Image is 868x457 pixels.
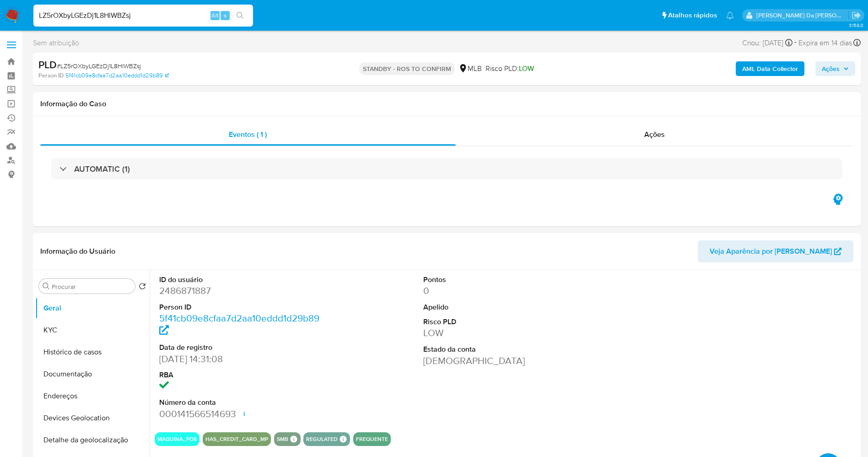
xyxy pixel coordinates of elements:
button: Procurar [43,283,50,290]
p: patricia.varelo@mercadopago.com.br [756,11,849,20]
dt: Risco PLD [423,317,590,327]
dd: LOW [423,326,590,339]
span: Eventos ( 1 ) [229,129,267,140]
button: Ações [815,61,855,76]
dd: 0 [423,284,590,297]
b: PLD [38,57,57,72]
span: Ações [822,61,840,76]
dd: 2486871887 [159,284,326,297]
a: Sair [852,11,861,20]
button: Veja Aparência por [PERSON_NAME] [698,240,853,262]
span: # LZ5rOXbyLGEzDj1L8HlWBZsj [57,61,141,71]
button: AML Data Collector [736,61,804,76]
input: Procurar [52,283,131,291]
dt: Pontos [423,275,590,285]
span: Risco PLD: [485,64,534,74]
b: Person ID [38,71,64,80]
dt: Número da conta [159,397,326,408]
span: s [224,11,226,20]
button: Geral [35,297,150,319]
button: search-icon [231,9,249,22]
div: MLB [458,64,482,74]
dt: Person ID [159,302,326,312]
h1: Informação do Caso [40,99,853,109]
div: AUTOMATIC (1) [51,158,842,180]
span: Ações [644,129,665,140]
div: Criou: [DATE] [742,37,793,49]
input: Pesquise usuários ou casos... [33,10,253,22]
dd: [DATE] 14:31:08 [159,353,326,365]
a: Notificações [726,11,734,19]
a: 5f41cb09e8cfaa7d2aa10eddd1d29b89 [65,71,169,80]
dt: ID do usuário [159,275,326,285]
dt: Data de registro [159,343,326,353]
span: LOW [519,63,534,74]
dd: 000141566514693 [159,408,326,420]
span: Atalhos rápidos [668,11,717,20]
button: KYC [35,319,150,341]
h3: AUTOMATIC (1) [74,164,130,174]
span: - [794,37,797,49]
button: Retornar ao pedido padrão [139,283,146,293]
button: Documentação [35,363,150,385]
button: Histórico de casos [35,341,150,363]
button: Devices Geolocation [35,407,150,429]
dt: Apelido [423,302,590,312]
button: Detalhe da geolocalização [35,429,150,451]
span: Alt [211,11,219,20]
span: Sem atribuição [33,38,79,48]
a: 5f41cb09e8cfaa7d2aa10eddd1d29b89 [159,311,319,337]
span: Veja Aparência por [PERSON_NAME] [710,240,832,262]
button: Endereços [35,385,150,407]
dt: Estado da conta [423,344,590,354]
h1: Informação do Usuário [40,247,115,256]
dt: RBA [159,370,326,380]
p: STANDBY - ROS TO CONFIRM [359,62,455,75]
dd: [DEMOGRAPHIC_DATA] [423,354,590,367]
b: AML Data Collector [742,61,798,76]
span: Expira em 14 dias [798,38,852,48]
